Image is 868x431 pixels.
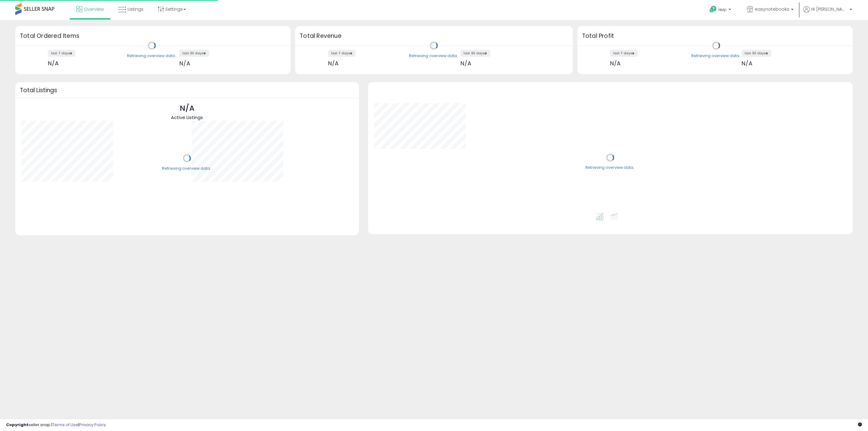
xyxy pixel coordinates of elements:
[718,7,727,12] span: Help
[755,6,789,12] span: easynotebooks
[709,5,717,13] i: Get Help
[128,6,143,12] span: Listings
[811,6,848,12] span: Hi [PERSON_NAME]
[691,53,741,59] div: Retrieving overview data..
[84,6,104,12] span: Overview
[127,53,177,59] div: Retrieving overview data..
[409,53,459,59] div: Retrieving overview data..
[705,1,737,20] a: Help
[803,6,852,20] a: Hi [PERSON_NAME]
[585,165,635,171] div: Retrieving overview data..
[162,166,212,171] div: Retrieving overview data..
